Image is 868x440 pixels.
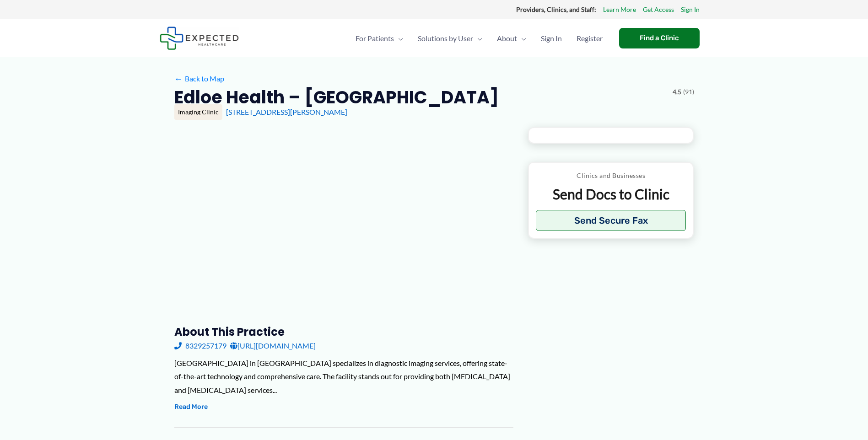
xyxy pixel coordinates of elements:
[348,22,410,54] a: For PatientsMenu Toggle
[160,27,239,50] img: Expected Healthcare Logo - side, dark font, small
[516,5,596,13] strong: Providers, Clinics, and Staff:
[603,4,636,16] a: Learn More
[569,22,610,54] a: Register
[536,210,686,231] button: Send Secure Fax
[490,22,534,54] a: AboutMenu Toggle
[643,4,674,16] a: Get Access
[541,22,562,54] span: Sign In
[174,339,226,353] a: 8329257179
[673,86,681,98] span: 4.5
[174,356,513,397] div: [GEOGRAPHIC_DATA] in [GEOGRAPHIC_DATA] specializes in diagnostic imaging services, offering state...
[174,72,224,86] a: ←Back to Map
[348,22,610,54] nav: Primary Site Navigation
[534,22,569,54] a: Sign In
[174,74,183,83] span: ←
[619,28,700,48] a: Find a Clinic
[226,107,347,116] a: [STREET_ADDRESS][PERSON_NAME]
[230,339,316,353] a: [URL][DOMAIN_NAME]
[536,170,686,182] p: Clinics and Businesses
[356,22,394,54] span: For Patients
[517,22,526,54] span: Menu Toggle
[174,402,208,413] button: Read More
[683,86,694,98] span: (91)
[410,22,490,54] a: Solutions by UserMenu Toggle
[536,185,686,203] p: Send Docs to Clinic
[174,104,222,120] div: Imaging Clinic
[577,22,603,54] span: Register
[418,22,473,54] span: Solutions by User
[497,22,517,54] span: About
[174,86,499,108] h2: Edloe Health – [GEOGRAPHIC_DATA]
[174,325,513,339] h3: About this practice
[473,22,482,54] span: Menu Toggle
[681,4,700,16] a: Sign In
[394,22,403,54] span: Menu Toggle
